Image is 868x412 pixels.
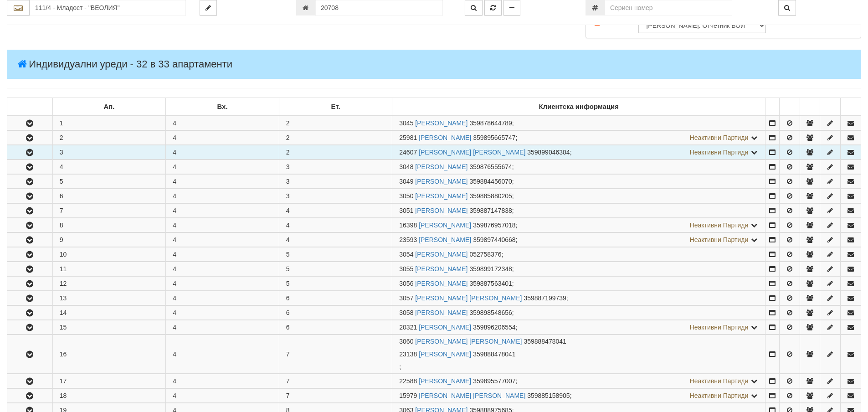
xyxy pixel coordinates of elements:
[7,50,861,79] h4: Индивидуални уреди - 32 в 33 апартаменти
[286,377,290,385] span: 7
[52,116,166,130] td: 1
[473,221,515,229] span: 359876957018
[415,265,467,273] a: [PERSON_NAME]
[279,98,392,116] td: Ет.: No sort applied, sorting is disabled
[399,221,417,229] span: Партида №
[166,320,279,334] td: 4
[690,377,749,385] span: Неактивни Партиди
[399,392,417,399] span: Партида №
[286,251,290,258] span: 5
[286,280,290,287] span: 5
[166,145,279,159] td: 4
[286,392,290,399] span: 7
[166,174,279,188] td: 4
[52,276,166,290] td: 12
[392,174,765,188] td: ;
[286,134,290,141] span: 2
[469,178,512,185] span: 359884456070
[286,309,290,316] span: 6
[419,377,471,385] a: [PERSON_NAME]
[419,221,471,229] a: [PERSON_NAME]
[286,221,290,229] span: 4
[286,178,290,185] span: 3
[52,130,166,144] td: 2
[166,189,279,203] td: 4
[419,149,525,156] a: [PERSON_NAME] [PERSON_NAME]
[392,335,765,373] td: ;
[166,276,279,290] td: 4
[469,207,512,214] span: 359887147838
[415,338,522,345] a: [PERSON_NAME] [PERSON_NAME]
[399,192,413,200] span: Партида №
[399,207,413,214] span: Партида №
[166,98,279,116] td: Вх.: No sort applied, sorting is disabled
[469,119,512,127] span: 359878644789
[415,251,467,258] a: [PERSON_NAME]
[690,324,749,331] span: Неактивни Партиди
[217,103,228,110] b: Вх.
[392,203,765,217] td: ;
[166,218,279,232] td: 4
[166,305,279,319] td: 4
[399,324,417,331] span: Партида №
[473,236,515,243] span: 359897440668
[286,149,290,156] span: 2
[399,251,413,258] span: Партида №
[392,262,765,276] td: ;
[392,98,765,116] td: Клиентска информация: No sort applied, sorting is disabled
[392,160,765,174] td: ;
[469,192,512,200] span: 359885880205
[392,388,765,402] td: ;
[527,392,570,399] span: 359885158905
[399,163,413,170] span: Партида №
[392,145,765,159] td: ;
[52,291,166,305] td: 13
[52,335,166,373] td: 16
[286,207,290,214] span: 4
[166,116,279,130] td: 4
[399,265,413,273] span: Партида №
[52,374,166,388] td: 17
[7,98,53,116] td: : No sort applied, sorting is disabled
[399,149,417,156] span: Партида №
[419,324,471,331] a: [PERSON_NAME]
[104,103,115,110] b: Ап.
[415,163,467,170] a: [PERSON_NAME]
[399,134,417,141] span: Партида №
[415,280,467,287] a: [PERSON_NAME]
[415,294,522,302] a: [PERSON_NAME] [PERSON_NAME]
[52,145,166,159] td: 3
[392,320,765,334] td: ;
[690,134,749,141] span: Неактивни Партиди
[392,232,765,247] td: ;
[469,309,512,316] span: 359898548656
[399,178,413,185] span: Партида №
[415,119,467,127] a: [PERSON_NAME]
[286,350,290,358] span: 7
[419,392,525,399] a: [PERSON_NAME] [PERSON_NAME]
[52,98,166,116] td: Ап.: No sort applied, sorting is disabled
[166,291,279,305] td: 4
[286,294,290,302] span: 6
[399,338,413,345] span: Партида №
[52,320,166,334] td: 15
[286,119,290,127] span: 2
[399,350,417,358] span: Партида №
[690,392,749,399] span: Неактивни Партиди
[473,377,515,385] span: 359895577007
[841,98,861,116] td: : No sort applied, sorting is disabled
[765,98,780,116] td: : No sort applied, sorting is disabled
[52,247,166,261] td: 10
[286,236,290,243] span: 4
[419,350,471,358] a: [PERSON_NAME]
[779,98,800,116] td: : No sort applied, sorting is disabled
[392,374,765,388] td: ;
[52,262,166,276] td: 11
[399,236,417,243] span: Партида №
[286,265,290,273] span: 5
[539,103,619,110] b: Клиентска информация
[392,305,765,319] td: ;
[527,149,570,156] span: 359899046304
[52,218,166,232] td: 8
[392,189,765,203] td: ;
